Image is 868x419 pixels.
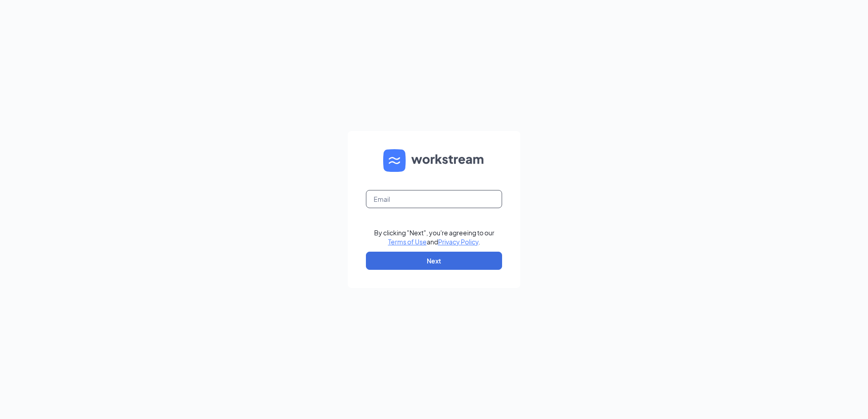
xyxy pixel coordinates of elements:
[366,190,502,208] input: Email
[388,238,427,246] a: Terms of Use
[374,228,494,246] div: By clicking "Next", you're agreeing to our and .
[366,252,502,270] button: Next
[383,149,485,172] img: WS logo and Workstream text
[438,238,478,246] a: Privacy Policy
